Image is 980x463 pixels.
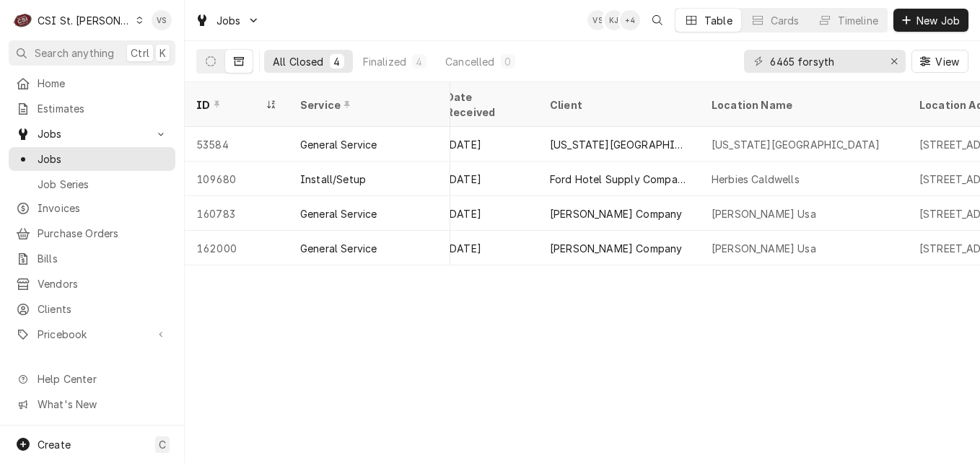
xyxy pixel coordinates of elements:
div: 162000 [185,231,289,265]
div: General Service [300,206,377,221]
a: Go to Help Center [9,367,175,391]
div: [DATE] [434,196,538,231]
a: Home [9,71,175,95]
div: 109680 [185,162,289,196]
span: Jobs [216,13,241,28]
div: ID [196,97,263,113]
span: New Job [914,13,963,28]
span: C [159,437,166,452]
span: K [159,45,166,61]
div: [US_STATE][GEOGRAPHIC_DATA] [712,137,880,152]
a: Purchase Orders [9,221,175,245]
a: Go to Pricebook [9,322,175,346]
div: CSI St. [PERSON_NAME] [38,13,131,28]
span: Home [38,76,168,91]
a: Clients [9,297,175,321]
button: Open search [646,9,669,32]
span: Vendors [38,276,168,291]
span: Jobs [38,126,146,141]
span: Help Center [38,371,167,387]
button: Erase input [883,50,906,73]
div: [US_STATE][GEOGRAPHIC_DATA] [550,137,688,152]
div: 53584 [185,127,289,162]
div: [DATE] [434,127,538,162]
div: C [13,10,33,30]
div: [PERSON_NAME] Company [550,206,682,221]
div: 0 [504,54,512,69]
div: 160783 [185,196,289,231]
div: General Service [300,137,377,152]
span: Estimates [38,101,168,116]
div: Install/Setup [300,172,366,187]
a: Go to Jobs [9,122,175,146]
span: Search anything [35,45,114,61]
a: Vendors [9,272,175,296]
button: New Job [893,9,968,32]
span: Job Series [38,177,168,192]
span: Bills [38,251,168,266]
div: Ford Hotel Supply Company [550,172,688,187]
a: Go to What's New [9,392,175,416]
div: Finalized [363,54,406,69]
div: General Service [300,241,377,256]
span: Jobs [38,151,168,167]
a: Job Series [9,172,175,196]
span: Clients [38,301,168,317]
div: Date Received [446,89,524,120]
div: VS [587,10,608,30]
div: Vicky Stuesse's Avatar [152,10,172,30]
div: + 4 [620,10,640,30]
span: Purchase Orders [38,226,168,241]
div: Cancelled [445,54,494,69]
div: Herbies Caldwells [712,172,800,187]
a: Estimates [9,97,175,120]
div: [DATE] [434,231,538,265]
div: Service [300,97,436,113]
a: Go to Jobs [189,9,266,32]
input: Keyword search [770,50,878,73]
span: What's New [38,397,167,412]
div: Ken Jiricek's Avatar [604,10,624,30]
div: 4 [333,54,341,69]
div: [PERSON_NAME] Usa [712,241,816,256]
span: Create [38,438,71,451]
div: VS [152,10,172,30]
span: Invoices [38,200,168,216]
span: Pricebook [38,327,146,342]
a: Jobs [9,147,175,171]
div: [PERSON_NAME] Company [550,241,682,256]
button: Search anythingCtrlK [9,40,175,66]
div: Table [704,13,732,28]
a: Bills [9,247,175,270]
div: CSI St. Louis's Avatar [13,10,33,30]
div: Client [550,97,686,113]
div: [PERSON_NAME] Usa [712,206,816,221]
div: Location Name [712,97,893,113]
div: Cards [771,13,800,28]
a: Invoices [9,196,175,220]
button: View [911,50,968,73]
div: All Closed [273,54,324,69]
div: [DATE] [434,162,538,196]
div: Vicky Stuesse's Avatar [587,10,608,30]
div: 4 [415,54,424,69]
div: Timeline [838,13,878,28]
div: KJ [604,10,624,30]
span: View [932,54,962,69]
span: Ctrl [131,45,149,61]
